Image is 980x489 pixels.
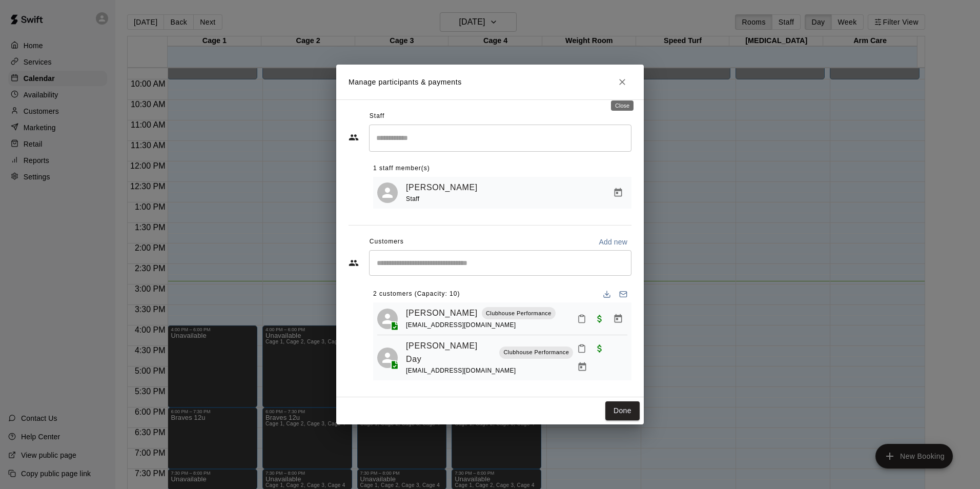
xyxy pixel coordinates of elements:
button: Manage bookings & payment [609,184,627,202]
p: Manage participants & payments [349,77,462,88]
div: Start typing to search customers... [369,250,631,276]
span: 2 customers (Capacity: 10) [373,286,460,302]
p: Clubhouse Performance [503,348,569,357]
div: Alex Gett [377,182,398,203]
button: Email participants [615,286,631,302]
span: [EMAIL_ADDRESS][DOMAIN_NAME] [406,321,516,329]
div: Close [611,100,634,111]
a: [PERSON_NAME] [406,181,478,194]
a: [PERSON_NAME] Day [406,339,495,365]
div: Search staff [369,125,631,152]
svg: Staff [349,132,359,142]
p: Clubhouse Performance [486,309,552,318]
span: Customers [370,234,404,250]
span: Staff [370,108,384,125]
button: Mark attendance [573,340,590,357]
span: Paid with Credit [590,343,609,352]
p: Add new [599,237,627,247]
button: Download list [599,286,615,302]
a: [PERSON_NAME] [406,307,478,320]
span: Paid with Credit [590,314,609,322]
button: Manage bookings & payment [609,310,627,328]
button: Close [613,73,631,91]
button: Add new [595,234,631,250]
button: Manage bookings & payment [573,358,591,376]
div: Jackson Day [377,348,398,368]
button: Mark attendance [573,310,590,328]
span: Staff [406,195,419,202]
button: Done [605,401,640,420]
svg: Customers [349,258,359,268]
div: Camden Fritz [377,309,398,329]
span: 1 staff member(s) [373,160,430,177]
span: [EMAIL_ADDRESS][DOMAIN_NAME] [406,367,516,374]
